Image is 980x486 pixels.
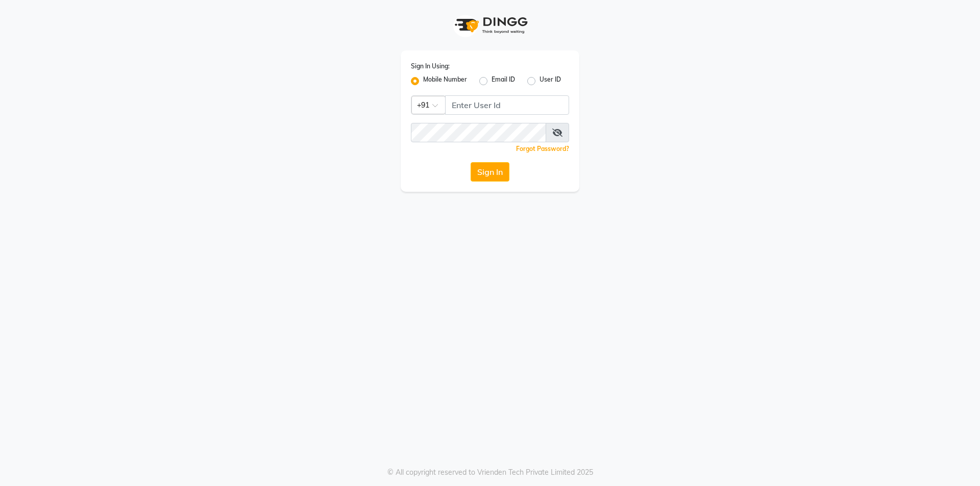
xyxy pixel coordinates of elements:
img: logo1.svg [449,10,531,40]
label: User ID [540,75,561,87]
input: Username [411,123,546,142]
label: Email ID [492,75,515,87]
button: Sign In [471,162,509,182]
label: Mobile Number [423,75,467,87]
label: Sign In Using: [411,62,450,71]
a: Forgot Password? [516,145,569,152]
input: Username [445,95,569,115]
